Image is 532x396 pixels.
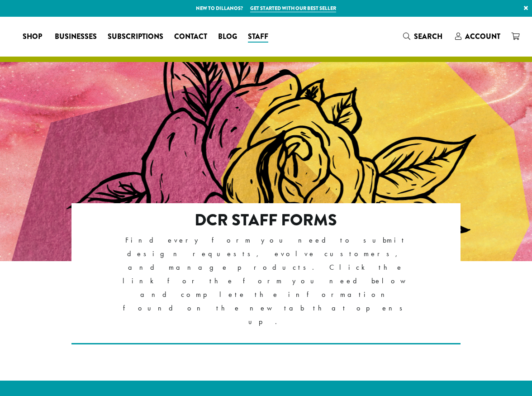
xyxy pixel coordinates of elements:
[108,31,163,43] span: Subscriptions
[465,31,500,42] span: Account
[218,31,237,43] span: Blog
[248,31,268,43] span: Staff
[110,234,422,329] p: Find every form you need to submit design requests, evolve customers, and manage products. Click ...
[23,31,42,43] span: Shop
[17,29,49,44] a: Shop
[250,5,336,12] a: Get started with our best seller
[55,31,97,43] span: Businesses
[414,31,442,42] span: Search
[398,29,450,44] a: Search
[174,31,207,43] span: Contact
[242,29,275,44] a: Staff
[110,210,422,230] h2: DCR Staff Forms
